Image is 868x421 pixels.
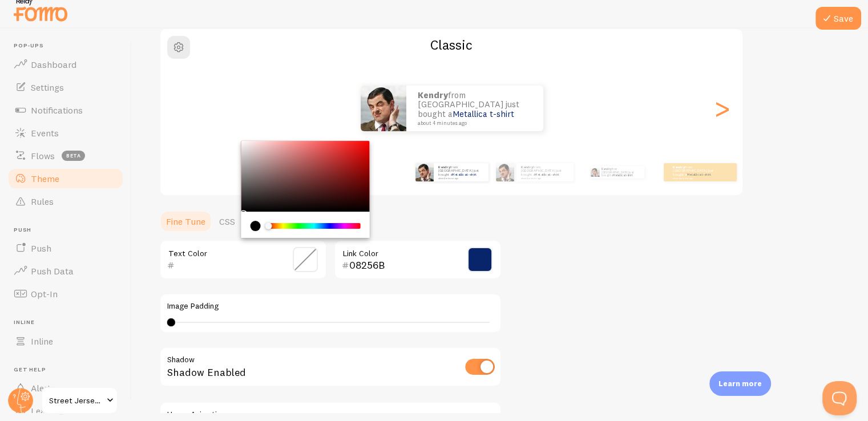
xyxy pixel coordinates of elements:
img: Fomo [361,86,406,131]
img: Fomo [496,163,514,181]
strong: Kendry [521,165,533,169]
button: Save [815,7,861,30]
span: Pop-ups [14,42,124,50]
small: about 4 minutes ago [438,177,483,179]
strong: Kendry [673,165,685,169]
span: Inline [14,319,124,326]
span: Opt-In [31,288,58,299]
p: from [GEOGRAPHIC_DATA] just bought a [438,165,484,179]
strong: Kendry [438,165,450,169]
span: Settings [31,82,64,93]
span: Push [31,242,51,254]
a: Street Jersey ⚽️ [41,387,118,414]
a: Metallica t-shirt [453,108,514,119]
a: Settings [7,76,124,99]
a: Push Data [7,260,124,282]
div: Next slide [715,67,729,149]
a: Fine Tune [159,210,212,233]
a: CSS [212,210,242,233]
iframe: Help Scout Beacon - Open [822,381,857,415]
img: Fomo [415,163,434,181]
span: Push Data [31,265,74,277]
span: Alerts [31,382,55,394]
span: Push [14,226,124,234]
span: Inline [31,335,53,347]
a: Notifications [7,99,124,122]
span: Flows [31,150,55,161]
p: from [GEOGRAPHIC_DATA] just bought a [673,165,718,179]
span: Dashboard [31,59,76,70]
span: Street Jersey ⚽️ [49,394,103,407]
span: Rules [31,196,54,207]
h2: Classic [160,36,742,54]
a: Opt-In [7,282,124,305]
a: Inline [7,330,124,353]
div: current color is #000000 [251,221,261,231]
a: Metallica t-shirt [613,173,632,177]
div: Learn more [709,371,771,396]
div: Chrome color picker [241,141,370,238]
a: Push [7,237,124,260]
a: Dashboard [7,53,124,76]
p: from [GEOGRAPHIC_DATA] just bought a [418,91,532,126]
p: from [GEOGRAPHIC_DATA] just bought a [521,165,569,179]
span: Events [31,127,59,139]
small: about 4 minutes ago [521,177,568,179]
img: Fomo [590,168,599,177]
a: Flows beta [7,144,124,167]
a: Alerts [7,377,124,399]
a: Metallica t-shirt [452,172,477,177]
a: Rules [7,190,124,213]
a: Events [7,122,124,144]
strong: Kendry [418,90,448,100]
small: about 4 minutes ago [418,120,528,126]
span: Get Help [14,366,124,374]
span: Theme [31,173,59,184]
p: Learn more [718,378,762,389]
a: Theme [7,167,124,190]
div: Shadow Enabled [159,347,502,388]
span: beta [62,151,85,161]
span: Notifications [31,104,83,116]
a: Metallica t-shirt [687,172,711,177]
label: Image Padding [167,301,494,311]
small: about 4 minutes ago [673,177,717,179]
a: Metallica t-shirt [535,172,559,177]
strong: Kendry [601,167,612,171]
p: from [GEOGRAPHIC_DATA] just bought a [601,166,640,179]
